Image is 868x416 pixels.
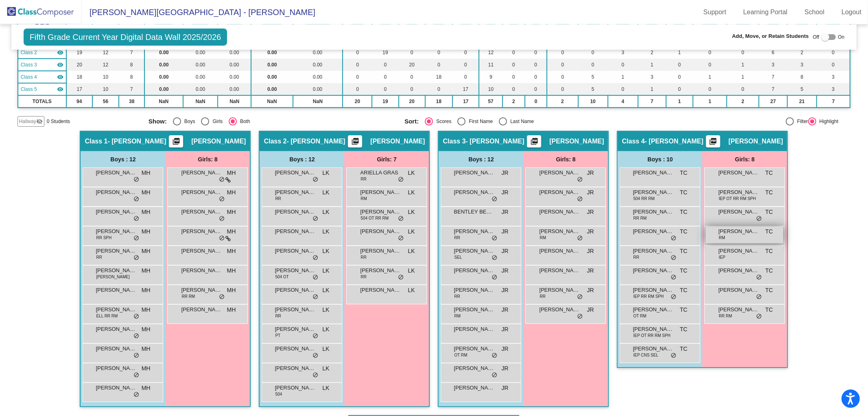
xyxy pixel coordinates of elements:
span: [PERSON_NAME] [454,227,494,236]
span: [PERSON_NAME] [718,169,759,177]
div: Both [237,118,250,125]
td: 18 [66,71,92,83]
div: Boys : 10 [618,151,702,167]
td: 94 [66,95,92,108]
td: 3 [817,71,850,83]
span: do_not_disturb_alt [313,216,318,222]
span: [PERSON_NAME] [633,227,673,236]
span: Off [813,33,820,41]
td: 0 [425,59,453,71]
span: ARIELLA GRAS [360,169,401,177]
td: 0 [578,46,608,59]
span: [PERSON_NAME] [96,208,136,216]
span: JR [501,247,508,255]
td: 2 [503,95,525,108]
td: 0.00 [293,71,343,83]
span: do_not_disturb_alt [577,176,583,183]
mat-icon: visibility [57,86,63,92]
span: JR [587,208,594,216]
td: 8 [119,59,144,71]
td: 0.00 [144,71,183,83]
span: do_not_disturb_alt [492,235,497,242]
span: [PERSON_NAME] [718,188,759,196]
span: do_not_disturb_alt [133,216,139,222]
td: 9 [479,71,502,83]
td: 0 [503,46,525,59]
td: 8 [787,71,817,83]
td: 1 [638,83,666,95]
span: [PERSON_NAME] [549,137,604,145]
span: RM [719,235,725,241]
td: 20 [343,95,372,108]
div: Girls: 8 [523,151,608,167]
span: do_not_disturb_alt [577,196,583,202]
td: 0 [817,46,850,59]
div: Boys [181,118,195,125]
td: 0 [399,46,425,59]
span: [PERSON_NAME] [360,188,401,196]
td: 3 [787,59,817,71]
span: LK [408,169,415,177]
td: 5 [787,83,817,95]
a: Logout [835,6,868,19]
td: 2 [547,95,578,108]
div: Girls: 8 [702,151,787,167]
td: 17 [453,83,479,95]
td: 0 [547,71,578,83]
td: 10 [92,71,119,83]
span: do_not_disturb_alt [219,216,225,222]
div: Scores [433,118,451,125]
mat-icon: visibility_off [36,118,43,125]
td: 56 [92,95,119,108]
td: 0 [608,59,638,71]
td: 7 [759,71,787,83]
button: Print Students Details [706,135,720,147]
span: MH [142,208,151,216]
td: NaN [183,95,218,108]
td: 0 [399,83,425,95]
td: 57 [479,95,502,108]
span: 0 Students [47,118,70,125]
span: [PERSON_NAME] [454,169,494,177]
td: 0 [503,59,525,71]
span: Fifth Grade Current Year Digital Data Wall 2025/2026 [24,29,227,46]
td: 0.00 [251,46,293,59]
td: Jennifer Rightmyer - Jennifer Rightmyer [18,59,66,71]
td: 0.00 [218,83,251,95]
mat-icon: picture_as_pdf [708,137,718,149]
td: 7 [759,83,787,95]
td: 0.00 [293,59,343,71]
div: Girls [209,118,223,125]
td: 0 [372,71,398,83]
span: do_not_disturb_alt [133,196,139,202]
td: 0.00 [293,46,343,59]
span: do_not_disturb_alt [219,196,225,202]
span: JR [501,227,508,236]
td: 0 [425,46,453,59]
span: LK [408,247,415,255]
span: LK [408,208,415,216]
span: - [PERSON_NAME] [108,137,166,145]
td: 0 [525,59,547,71]
td: 0 [666,83,693,95]
span: JR [587,227,594,236]
td: 0 [547,59,578,71]
span: TC [680,208,688,216]
span: Sort: [404,118,419,125]
td: 4 [608,95,638,108]
span: LK [408,227,415,236]
td: 3 [759,59,787,71]
td: 0 [343,46,372,59]
td: 1 [638,59,666,71]
span: RR SPH [96,235,112,241]
td: 1 [727,71,759,83]
span: [PERSON_NAME] [370,137,425,145]
td: 0.00 [251,83,293,95]
div: Girls: 7 [344,151,429,167]
span: do_not_disturb_alt [313,176,318,183]
span: Hallway [19,118,36,125]
a: Support [697,6,733,19]
td: 3 [638,71,666,83]
mat-icon: visibility [57,74,63,80]
td: 17 [453,95,479,108]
